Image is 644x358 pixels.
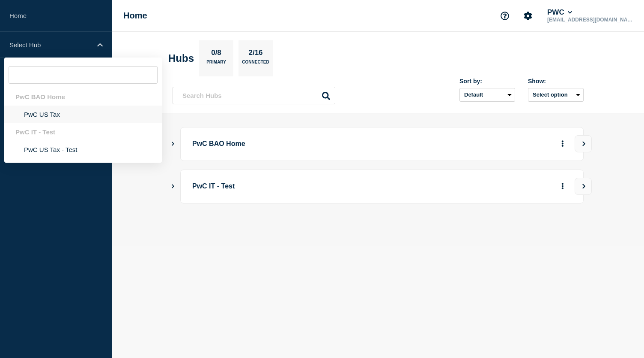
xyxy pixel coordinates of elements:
[173,87,335,104] input: Search Hubs
[546,8,574,17] button: PWC
[4,88,162,106] div: PwC BAO Home
[575,178,592,195] button: View
[519,7,537,25] button: Account settings
[192,136,429,152] p: PwC BAO Home
[557,136,568,152] button: More actions
[242,60,269,69] p: Connected
[4,141,162,158] li: PwC US Tax - Test
[245,49,266,60] p: 2/16
[171,141,175,147] button: Show Connected Hubs
[575,135,592,152] button: View
[546,17,635,23] p: [EMAIL_ADDRESS][DOMAIN_NAME]
[168,52,194,64] h2: Hubs
[123,11,147,21] h1: Home
[206,60,226,69] p: Primary
[9,41,92,49] p: Select Hub
[459,78,515,85] div: Sort by:
[528,88,584,102] button: Select option
[208,49,225,60] p: 0/8
[4,106,162,123] li: PwC US Tax
[496,7,514,25] button: Support
[459,88,515,102] select: Sort by
[192,179,429,194] p: PwC IT - Test
[171,183,175,190] button: Show Connected Hubs
[557,179,568,194] button: More actions
[528,78,584,85] div: Show:
[4,123,162,141] div: PwC IT - Test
